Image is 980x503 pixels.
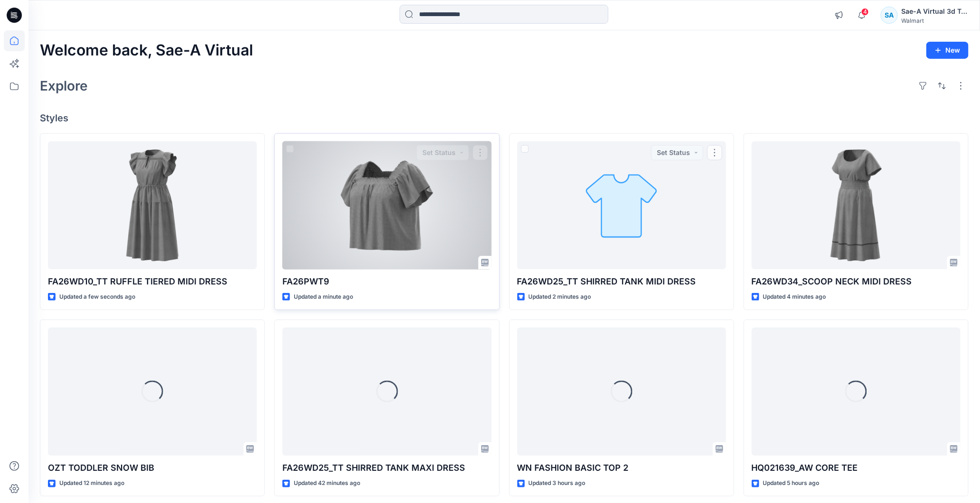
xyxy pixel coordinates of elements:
p: Updated 4 minutes ago [763,292,826,302]
p: Updated 12 minutes ago [59,478,124,488]
h2: Welcome back, Sae-A Virtual [40,42,253,59]
p: Updated 3 hours ago [529,478,586,488]
h4: Styles [40,112,969,124]
h2: Explore [40,78,88,93]
p: FA26WD34_SCOOP NECK MIDI DRESS [752,275,961,288]
div: SA [881,7,898,24]
p: Updated 42 minutes ago [294,478,360,488]
p: FA26WD10_TT RUFFLE TIERED MIDI DRESS [48,275,257,288]
p: OZT TODDLER SNOW BIB [48,461,257,475]
p: WN FASHION BASIC TOP 2 [517,461,726,475]
p: FA26WD25_TT SHIRRED TANK MIDI DRESS [517,275,726,288]
span: 4 [861,8,869,16]
p: HQ021639_AW CORE TEE [752,461,961,475]
a: FA26WD10_TT RUFFLE TIERED MIDI DRESS [48,141,257,270]
p: Updated a minute ago [294,292,353,302]
div: Walmart [902,17,968,24]
button: New [926,42,969,59]
p: Updated 5 hours ago [763,478,820,488]
p: FA26PWT9 [282,275,491,288]
p: Updated 2 minutes ago [529,292,591,302]
a: FA26PWT9 [282,141,491,270]
p: Updated a few seconds ago [59,292,135,302]
div: Sae-A Virtual 3d Team [902,6,968,17]
a: FA26WD25_TT SHIRRED TANK MIDI DRESS [517,141,726,270]
a: FA26WD34_SCOOP NECK MIDI DRESS [752,141,961,270]
p: FA26WD25_TT SHIRRED TANK MAXI DRESS [282,461,491,475]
